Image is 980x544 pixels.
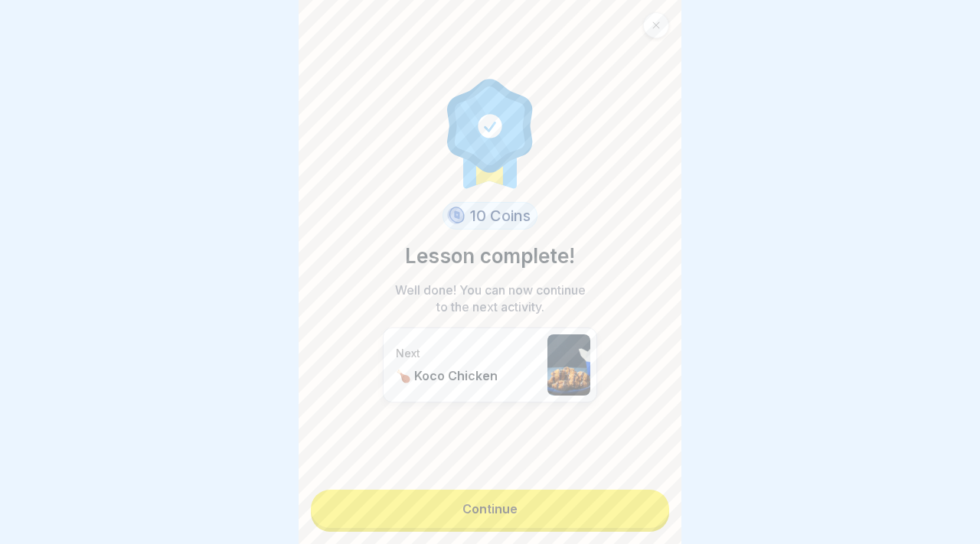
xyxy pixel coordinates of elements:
[443,202,537,230] div: 10 Coins
[396,347,540,360] p: Next
[439,75,541,190] img: completion.svg
[311,490,669,528] a: Continue
[396,368,540,383] p: 🍗 Koco Chicken
[390,282,590,315] p: Well done! You can now continue to the next activity.
[445,204,467,227] img: coin.svg
[405,242,575,271] p: Lesson complete!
